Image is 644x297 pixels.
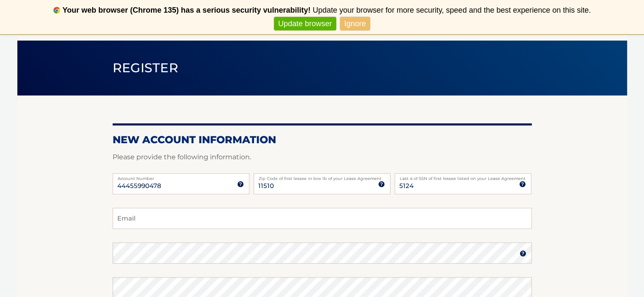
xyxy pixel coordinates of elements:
[113,60,179,76] span: Register
[520,250,526,257] img: tooltip.svg
[340,17,370,31] a: Ignore
[395,173,531,180] label: Last 4 of SSN of first lessee listed on your Lease Agreement
[237,181,244,188] img: tooltip.svg
[254,173,390,194] input: Zip Code
[378,181,385,188] img: tooltip.svg
[113,134,532,146] h2: New Account Information
[254,173,390,180] label: Zip Code of first lessee in box 1b of your Lease Agreement
[395,173,531,194] input: SSN or EIN (last 4 digits only)
[63,6,311,14] b: Your web browser (Chrome 135) has a serious security vulnerability!
[312,6,591,14] span: Update your browser for more security, speed and the best experience on this site.
[274,17,336,31] a: Update browser
[519,181,526,188] img: tooltip.svg
[113,173,249,180] label: Account Number
[113,208,532,229] input: Email
[113,151,532,163] p: Please provide the following information.
[113,173,249,194] input: Account Number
